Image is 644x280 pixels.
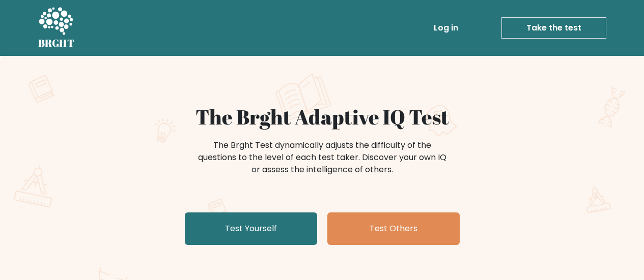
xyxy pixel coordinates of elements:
h1: The Brght Adaptive IQ Test [74,105,571,129]
a: Log in [430,18,462,38]
h5: BRGHT [38,37,75,49]
a: Take the test [501,17,606,39]
a: Test Others [327,212,460,245]
div: The Brght Test dynamically adjusts the difficulty of the questions to the level of each test take... [195,139,450,176]
a: BRGHT [38,4,75,52]
a: Test Yourself [185,212,317,245]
